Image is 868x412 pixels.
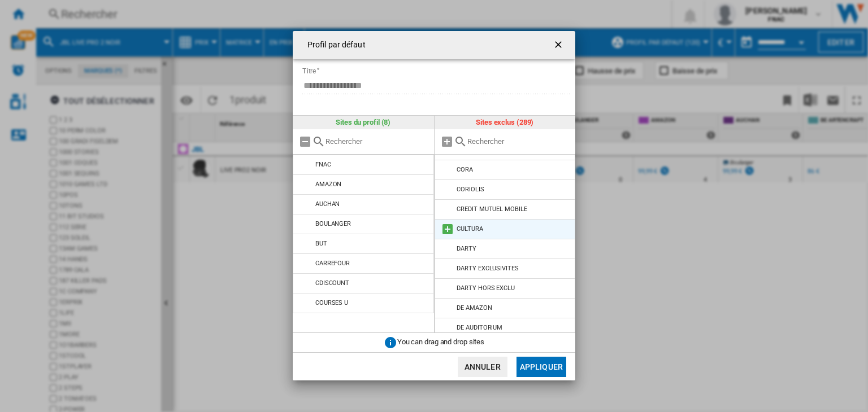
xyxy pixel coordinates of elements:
span: You can drag and drop sites [397,338,484,347]
div: CDISCOUNT [315,279,349,287]
div: DARTY HORS EXCLU [457,284,514,292]
h4: Profil par défaut [302,40,366,51]
ng-md-icon: getI18NText('BUTTONS.CLOSE_DIALOG') [553,39,566,52]
div: CREDIT MUTUEL MOBILE [457,205,527,213]
div: CORA [457,166,473,173]
div: AUCHAN [315,200,340,208]
div: BUT [315,240,327,247]
div: FNAC [315,161,331,168]
div: BOULANGER [315,220,351,227]
div: COURSES U [315,299,348,306]
input: Rechercher [467,137,570,146]
md-icon: Tout retirer [298,135,312,148]
button: Appliquer [517,357,566,377]
div: CARREFOUR [315,260,350,267]
button: getI18NText('BUTTONS.CLOSE_DIALOG') [548,34,571,56]
div: DARTY EXCLUSIVITES [457,265,518,272]
md-icon: Tout ajouter [440,135,454,148]
div: Sites exclus (289) [435,116,576,129]
div: CULTURA [457,225,483,233]
div: DE AMAZON [457,304,492,312]
div: AMAZON [315,181,341,188]
div: Sites du profil (8) [293,116,434,129]
div: DE AUDITORIUM [457,324,502,331]
button: Annuler [458,357,507,377]
input: Rechercher [325,137,428,146]
div: DARTY [457,245,476,252]
div: CORIOLIS [457,186,484,193]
